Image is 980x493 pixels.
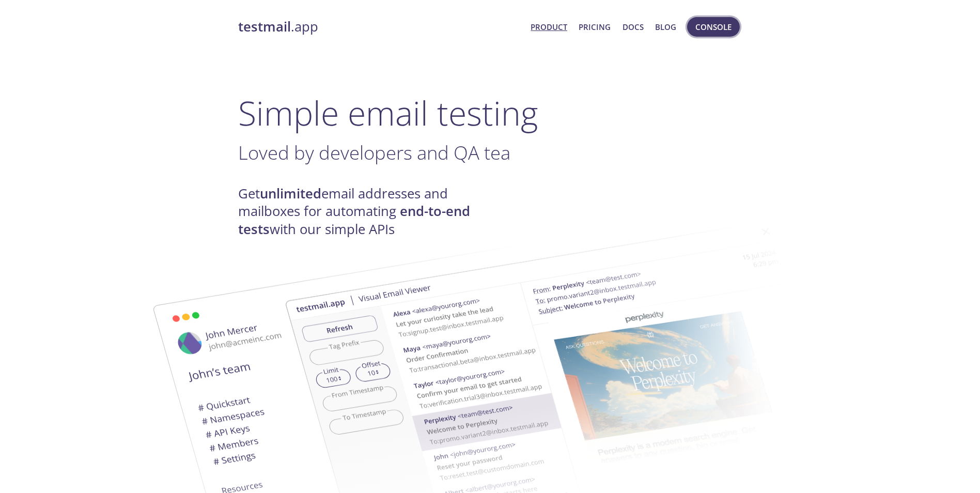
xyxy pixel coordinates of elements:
strong: testmail [238,18,291,36]
h1: Simple email testing [238,93,742,133]
strong: unlimited [260,184,321,203]
a: Pricing [579,20,611,34]
a: Product [531,20,567,34]
a: Blog [655,20,676,34]
span: Console [695,20,732,34]
h4: Get email addresses and mailboxes for automating with our simple APIs [238,185,490,238]
strong: end-to-end tests [238,202,470,238]
a: testmail.app [238,18,523,36]
span: Loved by developers and QA tea [238,140,510,165]
button: Console [687,17,740,37]
a: Docs [623,20,644,34]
